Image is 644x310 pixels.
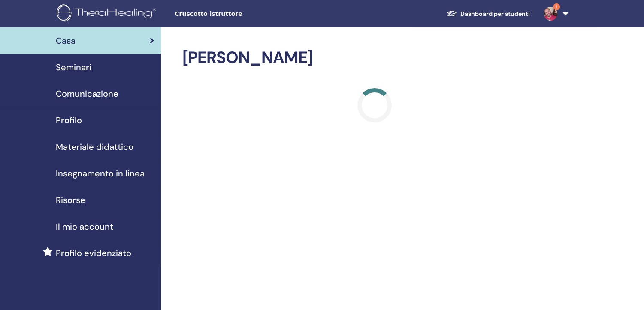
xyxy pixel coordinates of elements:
img: logo.png [57,4,159,24]
img: graduation-cap-white.svg [447,10,457,17]
img: default.jpg [544,7,557,21]
span: Seminari [56,61,91,74]
span: Il mio account [56,220,113,233]
a: Dashboard per studenti [440,6,537,22]
span: Risorse [56,194,85,206]
span: Casa [56,34,76,47]
span: 1 [553,3,560,10]
span: Cruscotto istruttore [175,9,303,18]
span: Insegnamento in linea [56,167,145,180]
span: Comunicazione [56,87,118,100]
span: Profilo evidenziato [56,247,131,259]
span: Profilo [56,114,82,127]
h2: [PERSON_NAME] [182,48,567,68]
span: Materiale didattico [56,140,133,153]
